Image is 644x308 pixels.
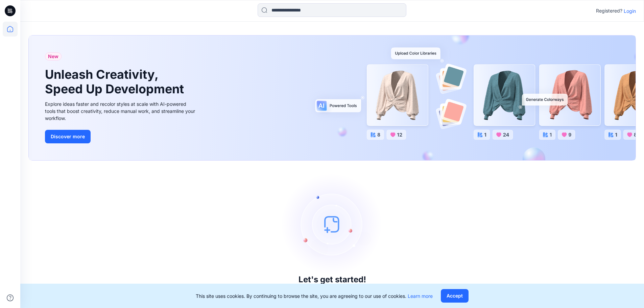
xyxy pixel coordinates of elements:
a: Discover more [45,130,197,143]
p: Registered? [596,7,622,15]
button: Accept [441,289,469,303]
span: New [48,52,58,61]
p: This site uses cookies. By continuing to browse the site, you are agreeing to our use of cookies. [196,292,433,300]
p: Login [624,7,636,15]
h3: Let's get started! [299,275,366,284]
img: empty-state-image.svg [282,173,383,275]
div: Explore ideas faster and recolor styles at scale with AI-powered tools that boost creativity, red... [45,100,197,122]
a: Learn more [408,293,433,299]
button: Discover more [45,130,91,143]
h1: Unleash Creativity, Speed Up Development [45,67,187,96]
